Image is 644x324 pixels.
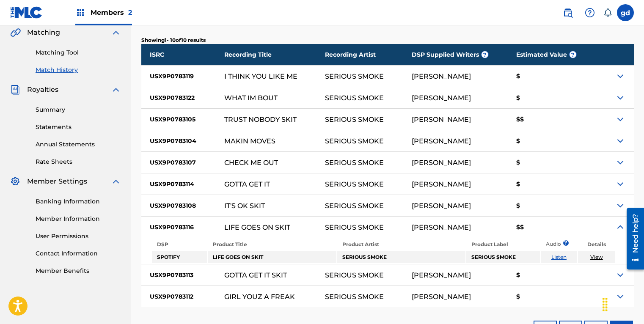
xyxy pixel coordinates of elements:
[224,272,287,279] div: GOTTA GET IT SKIT
[563,8,573,18] img: search
[508,264,596,286] div: $
[508,152,596,173] div: $
[615,71,625,81] img: Expand Icon
[208,251,336,263] td: LIFE GOES ON SKIT
[598,292,612,317] div: Drag
[111,176,121,187] img: expand
[36,197,121,206] a: Banking Information
[152,239,207,250] th: DSP
[508,109,596,130] div: $$
[91,8,132,17] span: Members
[75,8,85,18] img: Top Rightsholders
[111,27,121,38] img: expand
[36,266,121,275] a: Member Benefits
[617,4,634,21] div: User Menu
[570,51,576,58] span: ?
[620,204,644,272] iframe: Resource Center
[36,105,121,114] a: Summary
[325,137,384,145] div: SERIOUS SMOKE
[224,293,295,300] div: GIRL YOUZ A FREAK
[141,195,224,216] div: USX9P0783108
[36,123,121,132] a: Statements
[581,4,598,21] div: Help
[615,179,625,189] img: Expand Icon
[325,272,384,279] div: SERIOUS SMOKE
[141,87,224,108] div: USX9P0783122
[412,44,508,65] div: DSP Supplied Writers
[325,159,384,166] div: SERIOUS SMOKE
[27,27,60,38] span: Matching
[412,73,471,80] div: [PERSON_NAME]
[508,173,596,195] div: $
[508,217,596,238] div: $$
[36,157,121,166] a: Rate Sheets
[337,251,466,263] td: SERIOUS SMOKE
[325,116,384,123] div: SERIOUS SMOKE
[325,44,412,65] div: Recording Artist
[615,222,625,232] img: Expand Icon
[141,66,224,87] div: USX9P0783119
[141,36,206,44] p: Showing 1 - 10 of 10 results
[224,202,265,209] div: IT'S OK SKIT
[412,94,471,102] div: [PERSON_NAME]
[141,130,224,151] div: USX9P0783104
[224,73,297,80] div: I THINK YOU LIKE ME
[585,8,595,18] img: help
[152,251,207,263] td: SPOTIFY
[10,176,20,187] img: Member Settings
[466,239,539,250] th: Product Label
[615,157,625,167] img: Expand Icon
[224,224,290,231] div: LIFE GOES ON SKIT
[27,176,87,187] span: Member Settings
[337,239,466,250] th: Product Artist
[36,214,121,223] a: Member Information
[412,293,471,300] div: [PERSON_NAME]
[141,217,224,238] div: USX9P0783116
[412,181,471,188] div: [PERSON_NAME]
[412,272,471,279] div: [PERSON_NAME]
[10,85,20,95] img: Royalties
[325,181,384,188] div: SERIOUS SMOKE
[36,48,121,57] a: Matching Tool
[508,195,596,216] div: $
[224,116,297,123] div: TRUST NOBODY SKIT
[603,8,612,17] div: Notifications
[412,137,471,145] div: [PERSON_NAME]
[578,239,615,250] th: Details
[508,44,596,65] div: Estimated Value
[325,202,384,209] div: SERIOUS SMOKE
[615,200,625,211] img: Expand Icon
[224,159,278,166] div: CHECK ME OUT
[325,73,384,80] div: SERIOUS SMOKE
[615,136,625,146] img: Expand Icon
[36,140,121,149] a: Annual Statements
[590,254,603,260] a: View
[482,51,488,58] span: ?
[508,66,596,87] div: $
[602,283,644,324] iframe: Chat Widget
[325,293,384,300] div: SERIOUS SMOKE
[224,44,325,65] div: Recording Title
[466,251,539,263] td: SERIOUS $MOKE
[141,109,224,130] div: USX9P0783105
[615,114,625,124] img: Expand Icon
[128,8,132,16] span: 2
[508,130,596,151] div: $
[508,87,596,108] div: $
[141,173,224,195] div: USX9P0783114
[27,85,58,95] span: Royalties
[36,66,121,74] a: Match History
[208,239,336,250] th: Product Title
[412,159,471,166] div: [PERSON_NAME]
[325,224,384,231] div: SERIOUS SMOKE
[615,93,625,103] img: Expand Icon
[36,232,121,241] a: User Permissions
[10,6,43,19] img: MLC Logo
[224,94,278,102] div: WHAT IM BOUT
[141,152,224,173] div: USX9P0783107
[224,137,275,145] div: MAKIN MOVES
